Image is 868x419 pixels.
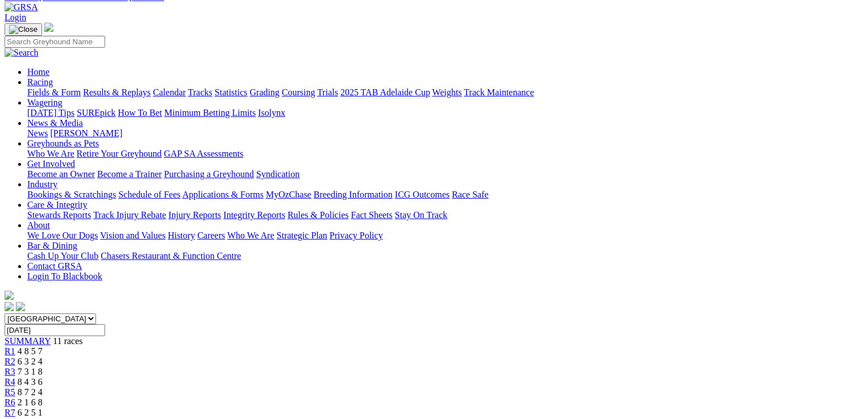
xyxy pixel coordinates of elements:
button: Toggle navigation [5,23,42,36]
a: Login [5,12,26,22]
a: Chasers Restaurant & Function Centre [101,251,241,261]
a: Coursing [282,87,315,97]
a: Fields & Form [27,87,81,97]
a: Track Injury Rebate [93,210,166,220]
a: Track Maintenance [464,87,534,97]
a: Calendar [153,87,186,97]
span: 4 8 5 7 [18,346,43,356]
a: Racing [27,77,53,87]
a: Contact GRSA [27,261,82,271]
a: Stewards Reports [27,210,91,220]
img: GRSA [5,2,38,12]
a: SUREpick [77,108,115,118]
a: Stay On Track [395,210,447,220]
a: Statistics [215,87,248,97]
a: Strategic Plan [277,231,327,240]
span: 8 7 2 4 [18,387,43,397]
img: logo-grsa-white.png [5,291,14,300]
a: News [27,128,48,138]
a: R4 [5,377,15,387]
a: Who We Are [227,231,274,240]
div: Racing [27,87,855,98]
a: [PERSON_NAME] [50,128,122,138]
a: R7 [5,408,15,417]
span: 2 1 6 8 [18,397,43,407]
a: Minimum Betting Limits [164,108,256,118]
a: GAP SA Assessments [164,149,244,158]
a: Become a Trainer [97,169,162,179]
a: We Love Our Dogs [27,231,98,240]
a: Breeding Information [314,190,393,199]
a: ICG Outcomes [395,190,449,199]
a: Bar & Dining [27,241,77,250]
input: Search [5,36,105,48]
a: Race Safe [452,190,488,199]
a: Wagering [27,98,62,107]
div: Industry [27,190,855,200]
a: Injury Reports [168,210,221,220]
a: Become an Owner [27,169,95,179]
a: Weights [432,87,462,97]
a: Careers [197,231,225,240]
a: Schedule of Fees [118,190,180,199]
a: How To Bet [118,108,162,118]
img: facebook.svg [5,302,14,311]
span: 6 2 5 1 [18,408,43,417]
a: Cash Up Your Club [27,251,98,261]
div: Get Involved [27,169,855,179]
a: Care & Integrity [27,200,87,209]
span: 6 3 2 4 [18,357,43,366]
a: Fact Sheets [351,210,393,220]
a: R1 [5,346,15,356]
a: R6 [5,397,15,407]
a: Industry [27,179,57,189]
a: News & Media [27,118,83,128]
a: Get Involved [27,159,75,169]
a: Results & Replays [83,87,151,97]
a: Syndication [256,169,299,179]
a: Applications & Forms [182,190,264,199]
a: Vision and Values [100,231,165,240]
div: About [27,231,855,241]
a: [DATE] Tips [27,108,74,118]
img: logo-grsa-white.png [44,23,53,32]
a: Greyhounds as Pets [27,139,99,148]
a: Isolynx [258,108,285,118]
a: SUMMARY [5,336,51,346]
div: Wagering [27,108,855,118]
span: 11 races [53,336,82,346]
a: Tracks [188,87,212,97]
a: R3 [5,367,15,376]
a: R5 [5,387,15,397]
img: Search [5,48,39,58]
a: MyOzChase [266,190,311,199]
a: Who We Are [27,149,74,158]
span: 7 3 1 8 [18,367,43,376]
a: Retire Your Greyhound [77,149,162,158]
a: Home [27,67,49,77]
img: Close [9,25,37,34]
a: Login To Blackbook [27,271,102,281]
div: Greyhounds as Pets [27,149,855,159]
a: Trials [317,87,338,97]
div: Care & Integrity [27,210,855,220]
a: History [168,231,195,240]
a: Purchasing a Greyhound [164,169,254,179]
a: R2 [5,357,15,366]
span: 8 4 3 6 [18,377,43,387]
input: Select date [5,324,105,336]
a: 2025 TAB Adelaide Cup [340,87,430,97]
a: Integrity Reports [223,210,285,220]
img: twitter.svg [16,302,25,311]
a: Privacy Policy [329,231,383,240]
a: Rules & Policies [287,210,349,220]
div: Bar & Dining [27,251,855,261]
